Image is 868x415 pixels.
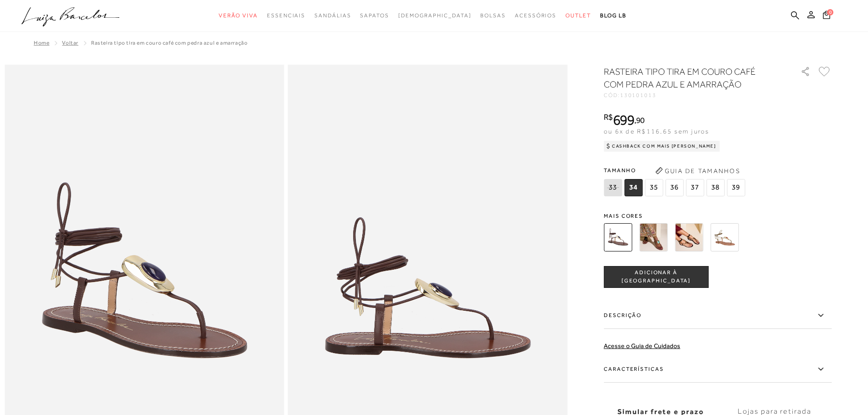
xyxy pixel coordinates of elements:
[398,7,472,24] a: noSubCategoriesText
[645,179,663,196] span: 35
[604,213,832,219] span: Mais cores
[398,12,472,19] span: [DEMOGRAPHIC_DATA]
[604,141,720,152] div: Cashback com Mais [PERSON_NAME]
[480,12,506,19] span: Bolsas
[604,223,632,251] img: RASTEIRA TIPO TIRA EM COURO CAFÉ COM PEDRA AZUL E AMARRAÇÃO
[604,128,709,135] span: ou 6x de R$116,65 sem juros
[620,92,657,98] span: 130101013
[604,65,775,91] h1: RASTEIRA TIPO TIRA EM COURO CAFÉ COM PEDRA AZUL E AMARRAÇÃO
[267,12,305,19] span: Essenciais
[639,223,668,251] img: RASTEIRA TIPO TIRA EM COURO CARAMELO COM PEDRA TURQUESA E AMARRAÇÃO
[604,164,747,177] span: Tamanho
[604,179,622,196] span: 33
[820,10,833,22] button: 0
[604,266,709,288] button: ADICIONAR À [GEOGRAPHIC_DATA]
[634,116,645,124] i: ,
[727,179,745,196] span: 39
[600,12,627,19] span: BLOG LB
[565,7,591,24] a: noSubCategoriesText
[706,179,724,196] span: 38
[604,113,613,121] i: R$
[604,302,832,329] label: Descrição
[267,7,305,24] a: noSubCategoriesText
[652,164,743,178] button: Guia de Tamanhos
[219,12,258,19] span: Verão Viva
[613,112,634,128] span: 699
[604,92,786,98] div: CÓD:
[480,7,506,24] a: noSubCategoriesText
[62,40,78,46] a: Voltar
[314,7,351,24] a: noSubCategoriesText
[314,12,351,19] span: Sandálias
[710,223,739,251] img: RASTEIRA TIPO TIRA EM COURO VERDE ASPARGO COM PEDRA MARROM E AMARRAÇÃO
[600,7,627,24] a: BLOG LB
[360,12,389,19] span: Sapatos
[827,9,833,15] span: 0
[91,40,247,46] span: RASTEIRA TIPO TIRA EM COURO CAFÉ COM PEDRA AZUL E AMARRAÇÃO
[624,179,642,196] span: 34
[515,7,556,24] a: noSubCategoriesText
[219,7,258,24] a: noSubCategoriesText
[34,40,49,46] a: Home
[675,223,703,251] img: RASTEIRA TIPO TIRA EM COURO PRETO COM PEDRA VERMELHA E AMARRAÇÃO
[604,356,832,383] label: Características
[636,115,645,125] span: 90
[665,179,683,196] span: 36
[686,179,704,196] span: 37
[604,342,680,349] a: Acesse o Guia de Cuidados
[565,12,591,19] span: Outlet
[515,12,556,19] span: Acessórios
[604,269,708,285] span: ADICIONAR À [GEOGRAPHIC_DATA]
[360,7,389,24] a: noSubCategoriesText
